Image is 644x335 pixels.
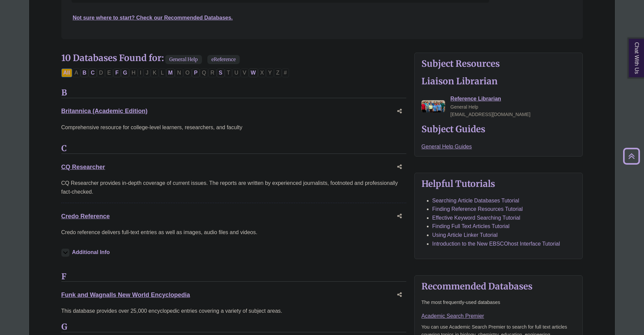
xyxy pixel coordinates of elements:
[421,144,472,149] a: General Help Guides
[61,307,406,315] div: This database provides over 25,000 encyclopedic entries covering a variety of subject areas.
[61,228,406,237] p: Credo reference delivers full-text entries as well as images, audio files and videos.
[393,105,406,118] button: Share this database
[432,223,509,229] a: Finding Full Text Articles Tutorial
[166,68,175,77] button: Filter Results M
[432,206,523,212] a: Finding Reference Resources Tutorial
[249,68,258,77] button: Filter Results W
[61,291,190,298] a: Funk and Wagnalls New World Encyclopedia
[432,241,560,247] a: Introduction to the New EBSCOhost Interface Tutorial
[217,68,225,77] button: Filter Results S
[73,15,233,21] a: Not sure where to start? Check our Recommended Databases.
[432,232,498,238] a: Using Article Linker Tutorial
[450,104,478,110] span: General Help
[61,108,148,114] a: Britannica (Academic Edition)
[432,198,519,203] a: Searching Article Databases Tutorial
[61,68,72,77] button: All
[450,96,501,102] a: Reference Librarian
[393,161,406,173] button: Share this database
[421,124,576,134] h2: Subject Guides
[121,68,129,77] button: Filter Results G
[61,213,110,220] a: Credo Reference
[415,276,583,297] button: Recommended Databases
[450,112,530,117] span: [EMAIL_ADDRESS][DOMAIN_NAME]
[415,173,583,194] button: Helpful Tutorials
[81,68,89,77] button: Filter Results B
[61,272,406,282] h3: F
[113,68,121,77] button: Filter Results F
[432,215,520,221] a: Effective Keyword Searching Tutorial
[393,288,406,301] button: Share this database
[421,100,445,112] img: Reference Librarian
[393,210,406,223] button: Share this database
[61,52,164,63] span: 10 Databases Found for:
[61,88,406,98] h3: B
[165,55,202,64] span: General Help
[61,179,406,196] div: CQ Researcher provides in-depth coverage of current issues. The reports are written by experience...
[421,76,576,86] h2: Liaison Librarian
[192,68,200,77] button: Filter Results P
[61,322,406,332] h3: G
[421,313,484,319] a: Academic Search Premier
[61,123,406,132] p: Comprehensive resource for college-level learners, researchers, and faculty
[61,144,406,154] h3: C
[207,55,240,64] span: eReference
[415,53,583,74] button: Subject Resources
[61,164,105,170] a: CQ Researcher
[61,248,112,257] button: Additional Info
[421,299,576,306] p: The most frequently-used databases
[621,151,642,161] a: Back to Top
[89,68,97,77] button: Filter Results C
[61,69,290,75] div: Alpha-list to filter by first letter of database name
